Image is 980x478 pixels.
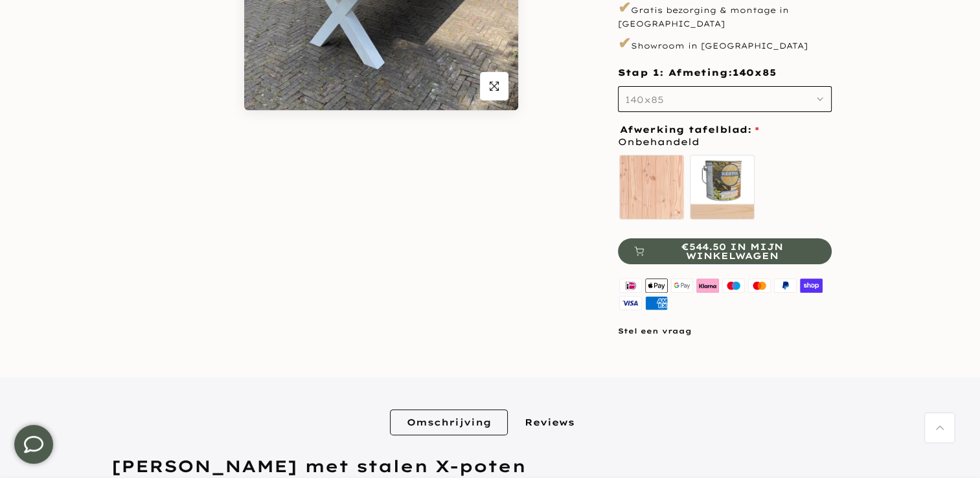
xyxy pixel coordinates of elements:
[721,277,747,295] img: maestro
[111,455,869,478] h2: [PERSON_NAME] met stalen X-poten
[1,412,66,477] iframe: toggle-frame
[618,134,700,150] span: Onbehandeld
[649,242,815,260] span: €544.50 in mijn winkelwagen
[618,295,644,312] img: visa
[618,86,832,112] button: 140x85
[618,33,631,52] span: ✔
[695,277,721,295] img: klarna
[733,67,776,80] span: 140x85
[625,94,664,106] span: 140x85
[925,413,954,442] a: Terug naar boven
[643,277,669,295] img: apple pay
[618,277,644,295] img: ideal
[618,238,832,264] button: €544.50 in mijn winkelwagen
[643,295,669,312] img: american express
[620,125,759,134] span: Afwerking tafelblad:
[618,326,692,336] a: Stel een vraag
[618,67,776,78] span: Stap 1: Afmeting:
[508,409,591,435] a: Reviews
[747,277,773,295] img: master
[618,32,832,54] p: Showroom in [GEOGRAPHIC_DATA]
[798,277,824,295] img: shopify pay
[390,409,508,435] a: Omschrijving
[669,277,695,295] img: google pay
[772,277,798,295] img: paypal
